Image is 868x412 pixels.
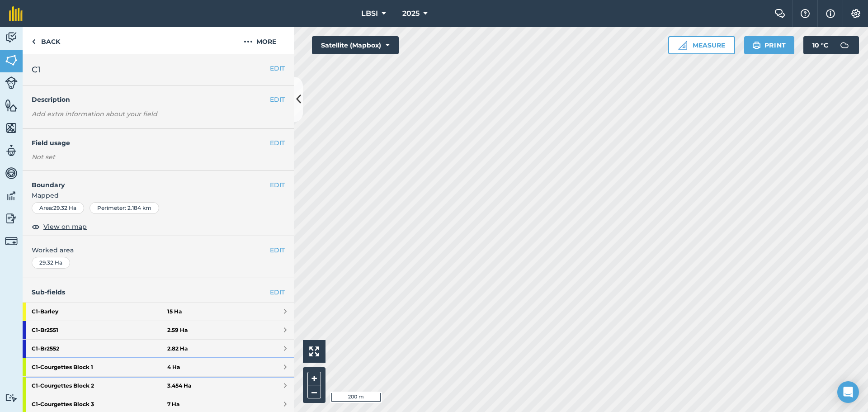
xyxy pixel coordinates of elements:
button: Measure [668,36,735,54]
button: – [307,385,321,398]
button: More [226,27,294,54]
strong: 2.59 Ha [167,327,188,334]
img: svg+xml;base64,PD94bWwgdmVyc2lvbj0iMS4wIiBlbmNvZGluZz0idXRmLTgiPz4KPCEtLSBHZW5lcmF0b3I6IEFkb2JlIE... [5,212,18,225]
img: svg+xml;base64,PHN2ZyB4bWxucz0iaHR0cDovL3d3dy53My5vcmcvMjAwMC9zdmciIHdpZHRoPSIyMCIgaGVpZ2h0PSIyNC... [244,36,253,47]
div: Open Intercom Messenger [837,381,859,403]
img: svg+xml;base64,PHN2ZyB4bWxucz0iaHR0cDovL3d3dy53My5vcmcvMjAwMC9zdmciIHdpZHRoPSI1NiIgaGVpZ2h0PSI2MC... [5,121,18,135]
div: Perimeter : 2.184 km [90,202,159,214]
h4: Field usage [32,138,270,148]
img: svg+xml;base64,PD94bWwgdmVyc2lvbj0iMS4wIiBlbmNvZGluZz0idXRmLTgiPz4KPCEtLSBHZW5lcmF0b3I6IEFkb2JlIE... [5,189,18,203]
button: + [307,372,321,385]
button: View on map [32,221,87,232]
button: EDIT [270,138,285,148]
button: EDIT [270,63,285,73]
img: A question mark icon [800,9,811,18]
strong: 2.82 Ha [167,345,188,352]
strong: C1 - Courgettes Block 1 [32,358,167,376]
h4: Sub-fields [23,287,294,297]
img: svg+xml;base64,PD94bWwgdmVyc2lvbj0iMS4wIiBlbmNvZGluZz0idXRmLTgiPz4KPCEtLSBHZW5lcmF0b3I6IEFkb2JlIE... [5,166,18,180]
strong: 3.454 Ha [167,382,191,389]
img: svg+xml;base64,PHN2ZyB4bWxucz0iaHR0cDovL3d3dy53My5vcmcvMjAwMC9zdmciIHdpZHRoPSIxOSIgaGVpZ2h0PSIyNC... [752,40,761,51]
strong: 4 Ha [167,364,180,371]
a: C1-Br25522.82 Ha [23,340,294,358]
a: C1-Courgettes Block 14 Ha [23,358,294,376]
strong: C1 - Courgettes Block 2 [32,377,167,395]
a: Back [23,27,69,54]
button: EDIT [270,245,285,255]
em: Add extra information about your field [32,110,157,118]
a: C1-Courgettes Block 23.454 Ha [23,377,294,395]
a: C1-Barley15 Ha [23,303,294,321]
span: LBSI [361,8,378,19]
h4: Description [32,95,285,104]
img: svg+xml;base64,PHN2ZyB4bWxucz0iaHR0cDovL3d3dy53My5vcmcvMjAwMC9zdmciIHdpZHRoPSI1NiIgaGVpZ2h0PSI2MC... [5,99,18,112]
img: svg+xml;base64,PHN2ZyB4bWxucz0iaHR0cDovL3d3dy53My5vcmcvMjAwMC9zdmciIHdpZHRoPSIxNyIgaGVpZ2h0PSIxNy... [826,8,835,19]
img: svg+xml;base64,PD94bWwgdmVyc2lvbj0iMS4wIiBlbmNvZGluZz0idXRmLTgiPz4KPCEtLSBHZW5lcmF0b3I6IEFkb2JlIE... [835,36,854,54]
img: svg+xml;base64,PHN2ZyB4bWxucz0iaHR0cDovL3d3dy53My5vcmcvMjAwMC9zdmciIHdpZHRoPSI1NiIgaGVpZ2h0PSI2MC... [5,53,18,67]
span: Mapped [23,190,294,200]
span: C1 [32,63,41,76]
strong: 7 Ha [167,401,179,408]
strong: C1 - Br2552 [32,340,167,358]
span: Worked area [32,245,285,255]
div: Area : 29.32 Ha [32,202,84,214]
strong: 15 Ha [167,308,182,315]
img: A cog icon [850,9,861,18]
a: C1-Br25512.59 Ha [23,321,294,339]
strong: C1 - Barley [32,303,167,321]
h4: Boundary [23,171,270,190]
button: EDIT [270,180,285,190]
div: Not set [32,152,285,161]
img: Ruler icon [678,41,687,50]
span: 10 ° C [812,36,828,54]
img: svg+xml;base64,PD94bWwgdmVyc2lvbj0iMS4wIiBlbmNvZGluZz0idXRmLTgiPz4KPCEtLSBHZW5lcmF0b3I6IEFkb2JlIE... [5,76,18,89]
button: Satellite (Mapbox) [312,36,399,54]
img: svg+xml;base64,PHN2ZyB4bWxucz0iaHR0cDovL3d3dy53My5vcmcvMjAwMC9zdmciIHdpZHRoPSIxOCIgaGVpZ2h0PSIyNC... [32,221,40,232]
a: EDIT [270,287,285,297]
img: svg+xml;base64,PD94bWwgdmVyc2lvbj0iMS4wIiBlbmNvZGluZz0idXRmLTgiPz4KPCEtLSBHZW5lcmF0b3I6IEFkb2JlIE... [5,31,18,44]
img: fieldmargin Logo [9,6,23,21]
img: svg+xml;base64,PD94bWwgdmVyc2lvbj0iMS4wIiBlbmNvZGluZz0idXRmLTgiPz4KPCEtLSBHZW5lcmF0b3I6IEFkb2JlIE... [5,144,18,157]
span: View on map [43,222,87,232]
img: svg+xml;base64,PD94bWwgdmVyc2lvbj0iMS4wIiBlbmNvZGluZz0idXRmLTgiPz4KPCEtLSBHZW5lcmF0b3I6IEFkb2JlIE... [5,235,18,247]
button: EDIT [270,95,285,104]
img: Two speech bubbles overlapping with the left bubble in the forefront [774,9,785,18]
button: 10 °C [803,36,859,54]
div: 29.32 Ha [32,257,70,269]
button: Print [744,36,795,54]
span: 2025 [402,8,420,19]
img: svg+xml;base64,PHN2ZyB4bWxucz0iaHR0cDovL3d3dy53My5vcmcvMjAwMC9zdmciIHdpZHRoPSI5IiBoZWlnaHQ9IjI0Ii... [32,36,36,47]
strong: C1 - Br2551 [32,321,167,339]
img: svg+xml;base64,PD94bWwgdmVyc2lvbj0iMS4wIiBlbmNvZGluZz0idXRmLTgiPz4KPCEtLSBHZW5lcmF0b3I6IEFkb2JlIE... [5,393,18,402]
img: Four arrows, one pointing top left, one top right, one bottom right and the last bottom left [309,346,319,356]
